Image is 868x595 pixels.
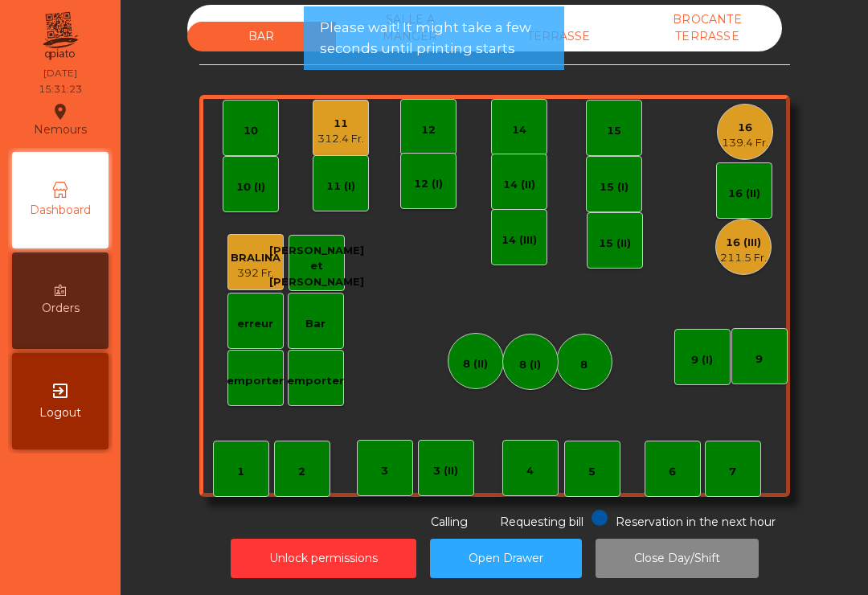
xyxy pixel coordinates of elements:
div: 15 (I) [600,179,628,195]
div: 8 [580,357,588,373]
div: 5 [588,464,596,480]
div: 10 (I) [236,179,265,195]
div: SALLE A MANGER [336,5,485,51]
div: 11 (I) [326,178,355,195]
div: 10 [244,123,258,139]
span: Orders [42,300,80,317]
span: Requesting bill [500,515,583,529]
span: Dashboard [30,202,91,219]
div: 7 [729,464,736,480]
span: Calling [431,515,468,529]
div: 3 (II) [433,463,458,479]
div: BRALINA [231,250,280,266]
div: 1 [237,464,244,480]
img: qpiato [40,8,80,64]
div: 14 (II) [503,177,535,193]
div: [DATE] [43,66,77,80]
div: 3 [381,463,388,479]
div: 14 (III) [502,232,537,248]
div: 12 (I) [414,176,443,192]
div: 16 [722,120,768,136]
button: Unlock permissions [231,539,416,578]
div: 6 [669,464,676,480]
div: 15:31:23 [39,82,82,96]
div: 15 (II) [599,236,631,252]
div: 4 [526,463,534,479]
div: 15 [607,123,621,139]
div: 16 (III) [720,235,767,251]
button: Open Drawer [430,539,582,578]
div: BROCANTE TERRASSE [633,5,782,51]
div: emporter [287,373,344,389]
span: Please wait! It might take a few seconds until printing starts [320,18,548,58]
div: Bar [305,316,325,332]
span: Reservation in the next hour [616,515,776,529]
div: 11 [317,116,364,132]
div: 2 [298,464,305,480]
div: Nemours [34,100,87,140]
i: exit_to_app [51,381,70,400]
div: 392 Fr. [231,265,280,281]
div: 8 (I) [519,357,541,373]
div: 14 [512,122,526,138]
div: 16 (II) [728,186,760,202]
div: 9 [755,351,763,367]
div: 12 [421,122,436,138]
div: 139.4 Fr. [722,135,768,151]
div: 9 (I) [691,352,713,368]
div: BAR [187,22,336,51]
button: Close Day/Shift [596,539,759,578]
div: 8 (II) [463,356,488,372]
span: Logout [39,404,81,421]
i: location_on [51,102,70,121]
div: emporter [227,373,284,389]
div: [PERSON_NAME] et [PERSON_NAME] [269,243,364,290]
div: 312.4 Fr. [317,131,364,147]
div: erreur [237,316,273,332]
div: 211.5 Fr. [720,250,767,266]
